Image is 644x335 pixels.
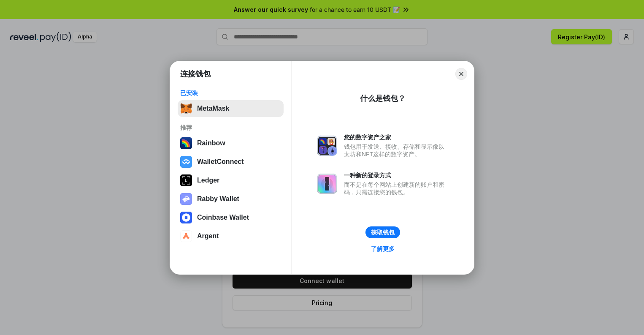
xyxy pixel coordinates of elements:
img: svg+xml,%3Csvg%20width%3D%22120%22%20height%3D%22120%22%20viewBox%3D%220%200%20120%20120%22%20fil... [180,137,192,149]
div: MetaMask [197,105,229,112]
div: 而不是在每个网站上创建新的账户和密码，只需连接您的钱包。 [344,181,449,196]
img: svg+xml,%3Csvg%20xmlns%3D%22http%3A%2F%2Fwww.w3.org%2F2000%2Fsvg%22%20fill%3D%22none%22%20viewBox... [180,193,192,205]
img: svg+xml,%3Csvg%20width%3D%2228%22%20height%3D%2228%22%20viewBox%3D%220%200%2028%2028%22%20fill%3D... [180,212,192,223]
div: 钱包用于发送、接收、存储和显示像以太坊和NFT这样的数字资产。 [344,143,449,158]
button: Argent [178,228,284,245]
div: Rabby Wallet [197,195,239,203]
button: Rabby Wallet [178,191,284,207]
h1: 连接钱包 [180,69,211,79]
div: 一种新的登录方式 [344,172,449,179]
div: Rainbow [197,139,225,147]
img: svg+xml,%3Csvg%20xmlns%3D%22http%3A%2F%2Fwww.w3.org%2F2000%2Fsvg%22%20fill%3D%22none%22%20viewBox... [317,174,337,194]
img: svg+xml,%3Csvg%20width%3D%2228%22%20height%3D%2228%22%20viewBox%3D%220%200%2028%2028%22%20fill%3D... [180,156,192,168]
button: Close [455,68,467,80]
button: Rainbow [178,135,284,152]
div: 已安装 [180,89,281,97]
button: 获取钱包 [365,226,400,238]
button: Ledger [178,172,284,189]
a: 了解更多 [366,243,400,254]
div: WalletConnect [197,158,244,166]
img: svg+xml,%3Csvg%20xmlns%3D%22http%3A%2F%2Fwww.w3.org%2F2000%2Fsvg%22%20width%3D%2228%22%20height%3... [180,174,192,186]
button: Coinbase Wallet [178,209,284,226]
div: 什么是钱包？ [360,93,406,103]
div: Ledger [197,177,219,184]
button: MetaMask [178,100,284,117]
img: svg+xml,%3Csvg%20fill%3D%22none%22%20height%3D%2233%22%20viewBox%3D%220%200%2035%2033%22%20width%... [180,103,192,114]
div: 了解更多 [371,245,395,253]
div: 获取钱包 [371,229,395,236]
img: svg+xml,%3Csvg%20xmlns%3D%22http%3A%2F%2Fwww.w3.org%2F2000%2Fsvg%22%20fill%3D%22none%22%20viewBox... [317,136,337,156]
div: Coinbase Wallet [197,214,249,221]
div: 推荐 [180,124,281,131]
img: svg+xml,%3Csvg%20width%3D%2228%22%20height%3D%2228%22%20viewBox%3D%220%200%2028%2028%22%20fill%3D... [180,230,192,242]
button: WalletConnect [178,153,284,170]
div: Argent [197,232,219,240]
div: 您的数字资产之家 [344,133,449,141]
